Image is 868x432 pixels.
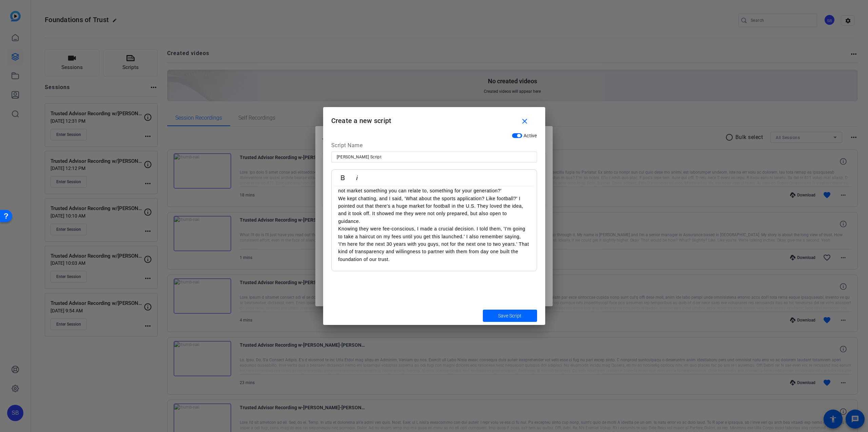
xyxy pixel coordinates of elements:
p: Knowing they were fee-conscious, I made a crucial decision. I told them, 'I'm going to take a hai... [338,225,530,271]
span: Active [524,133,537,138]
p: We kept chatting, and I said, ‘What about the sports application? Like football?' I pointed out t... [338,195,530,225]
button: Save Script [483,310,537,322]
p: I said, 'You guys are younger and you seem to have a knack for advertising. Why not market someth... [338,179,530,195]
div: Script Name [331,141,537,152]
button: Italic (Ctrl+I) [351,171,363,185]
button: Bold (Ctrl+B) [336,171,349,185]
h1: Create a new script [323,107,545,129]
input: Enter Script Name [337,153,532,161]
mat-icon: close [520,117,529,126]
span: Save Script [498,312,521,319]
